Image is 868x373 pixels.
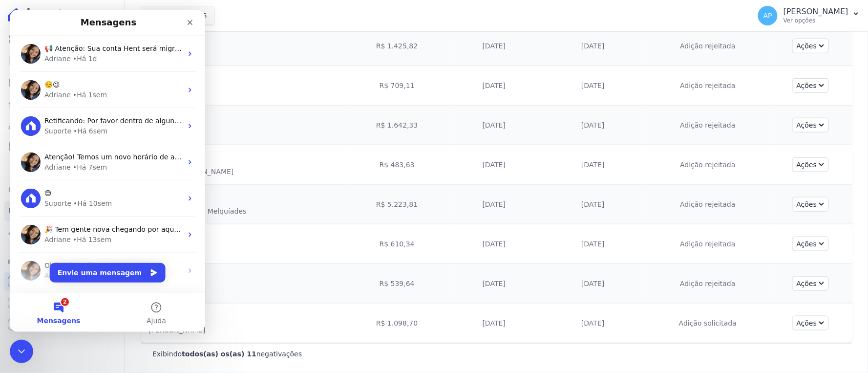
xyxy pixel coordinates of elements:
[345,264,449,304] td: R$ 539,64
[647,185,769,224] td: Adição rejeitada
[449,145,539,185] td: [DATE]
[63,80,97,90] div: • Há 1sem
[4,137,121,156] a: Minha Carteira
[647,224,769,264] td: Adição rejeitada
[792,237,829,251] button: Ações
[35,153,61,163] div: Adriane
[63,44,87,54] div: • Há 1d
[10,340,33,363] iframe: Intercom live chat
[647,66,769,106] td: Adição rejeitada
[11,215,31,235] img: Profile image for Adriane
[35,80,61,90] div: Adriane
[4,51,121,70] a: Contratos
[539,106,647,145] td: [DATE]
[783,17,848,24] p: Ver opções
[11,143,31,162] img: Profile image for Adriane
[449,66,539,106] td: [DATE]
[10,10,205,332] iframe: Intercom live chat
[345,145,449,185] td: R$ 483,63
[35,225,61,235] div: Adriane
[449,224,539,264] td: [DATE]
[792,39,829,53] button: Ações
[35,116,62,127] div: Suporte
[539,264,647,304] td: [DATE]
[345,224,449,264] td: R$ 610,34
[345,26,449,66] td: R$ 1.425,82
[11,34,31,54] img: Profile image for Adriane
[4,272,121,291] a: Recebíveis
[11,251,31,271] img: Profile image for Adriane
[647,145,769,185] td: Adição rejeitada
[11,179,31,198] img: Profile image for Suporte
[35,252,82,260] span: Obrigada! = )
[4,158,121,178] a: Transferências
[63,225,102,235] div: • Há 13sem
[63,153,97,163] div: • Há 7sem
[792,316,829,330] button: Ações
[27,307,71,314] span: Mensagens
[750,2,868,29] button: AP [PERSON_NAME] Ver opções
[8,256,117,268] div: Plataformas
[539,304,647,343] td: [DATE]
[35,44,61,54] div: Adriane
[647,264,769,304] td: Adição rejeitada
[98,283,195,322] button: Ajuda
[345,66,449,106] td: R$ 709,11
[449,304,539,343] td: [DATE]
[647,106,769,145] td: Adição rejeitada
[4,29,121,49] a: Visão Geral
[64,189,102,199] div: • Há 10sem
[449,264,539,304] td: [DATE]
[449,26,539,66] td: [DATE]
[792,197,829,212] button: Ações
[539,185,647,224] td: [DATE]
[539,145,647,185] td: [DATE]
[152,350,302,359] p: Exibindo negativações
[4,293,121,313] a: Conta Hent
[345,185,449,224] td: R$ 5.223,81
[137,307,156,314] span: Ajuda
[539,224,647,264] td: [DATE]
[141,6,215,24] button: Belas Artes
[792,118,829,132] button: Ações
[40,253,156,273] button: Envie uma mensagem
[35,179,42,187] span: 😊
[4,115,121,135] a: Clientes
[539,66,647,106] td: [DATE]
[4,94,121,113] a: Lotes
[35,261,61,271] div: Adriane
[449,106,539,145] td: [DATE]
[64,116,98,127] div: • Há 6sem
[11,107,31,126] img: Profile image for Suporte
[11,70,31,90] img: Profile image for Adriane
[792,157,829,172] button: Ações
[449,185,539,224] td: [DATE]
[182,351,256,358] b: todos(as) os(as) 11
[763,12,772,19] span: AP
[783,7,848,17] p: [PERSON_NAME]
[647,304,769,343] td: Adição solicitada
[35,189,62,199] div: Suporte
[4,72,121,92] a: Parcelas
[4,223,121,242] a: Troca de Arquivos
[792,276,829,291] button: Ações
[345,304,449,343] td: R$ 1.098,70
[4,201,121,221] a: Negativação
[345,106,449,145] td: R$ 1.642,33
[792,78,829,93] button: Ações
[647,26,769,66] td: Adição rejeitada
[539,26,647,66] td: [DATE]
[4,180,121,199] a: Crédito
[35,107,388,115] span: Retificando: Por favor dentro de alguns instantes pode verificar se houve atualização nas informa...
[35,71,50,79] span: ☺️😉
